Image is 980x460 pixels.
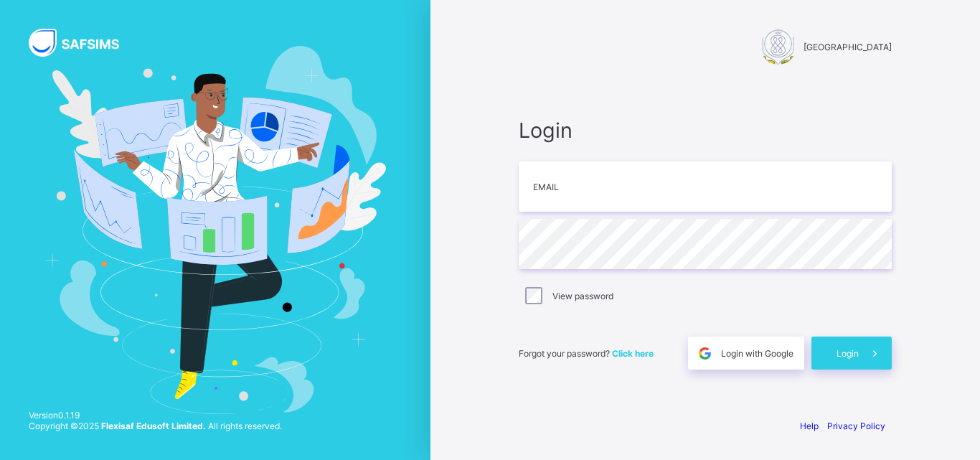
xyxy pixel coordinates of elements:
img: google.396cfc9801f0270233282035f929180a.svg [697,345,713,362]
a: Privacy Policy [827,421,885,431]
img: SAFSIMS Logo [29,29,136,57]
a: Help [800,421,819,431]
a: Click here [612,348,654,359]
span: Login [837,348,859,359]
label: View password [552,291,613,301]
img: Hero Image [44,46,386,413]
span: Version 0.1.19 [29,410,282,421]
span: [GEOGRAPHIC_DATA] [804,42,892,52]
span: Login with Google [721,348,793,359]
span: Login [519,118,892,143]
span: Copyright © 2025 All rights reserved. [29,421,282,431]
span: Forgot your password? [519,348,654,359]
strong: Flexisaf Edusoft Limited. [101,421,206,431]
